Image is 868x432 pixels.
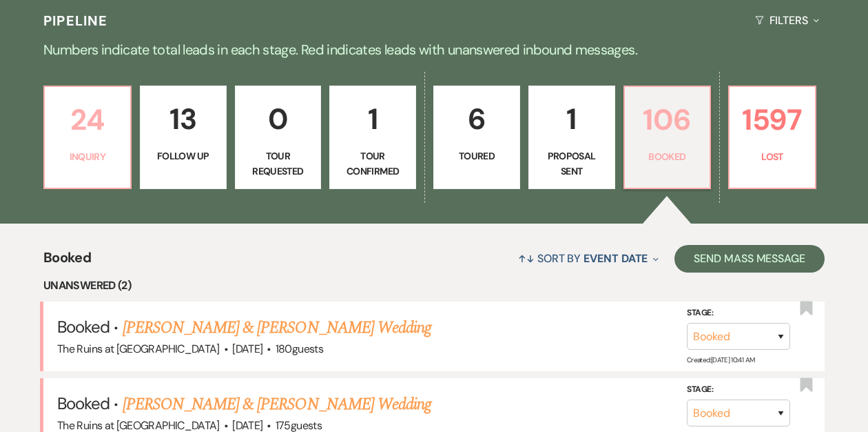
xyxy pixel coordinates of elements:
[674,245,825,273] button: Send Mass Message
[433,86,520,189] a: 6Toured
[57,316,110,337] span: Booked
[528,86,615,189] a: 1Proposal Sent
[43,11,108,30] h3: Pipeline
[338,148,407,179] p: Tour Confirmed
[57,393,110,414] span: Booked
[518,251,535,266] span: ↑↓
[329,86,416,189] a: 1Tour Confirmed
[244,148,313,179] p: Tour Requested
[442,148,511,164] p: Toured
[623,86,712,189] a: 106Booked
[738,97,807,143] p: 1597
[276,342,323,356] span: 180 guests
[43,247,91,277] span: Booked
[232,342,262,356] span: [DATE]
[687,305,790,320] label: Stage:
[537,96,606,142] p: 1
[687,355,754,364] span: Created: [DATE] 10:41 AM
[750,2,825,39] button: Filters
[633,97,702,143] p: 106
[43,277,825,295] li: Unanswered (2)
[140,86,227,189] a: 13Follow Up
[123,392,431,417] a: [PERSON_NAME] & [PERSON_NAME] Wedding
[244,96,313,142] p: 0
[53,149,122,164] p: Inquiry
[43,86,132,189] a: 24Inquiry
[149,96,218,142] p: 13
[687,382,790,397] label: Stage:
[338,96,407,142] p: 1
[57,342,220,356] span: The Ruins at [GEOGRAPHIC_DATA]
[235,86,322,189] a: 0Tour Requested
[513,240,664,277] button: Sort By Event Date
[583,251,648,266] span: Event Date
[537,148,606,179] p: Proposal Sent
[53,97,122,143] p: 24
[442,96,511,142] p: 6
[123,315,431,340] a: [PERSON_NAME] & [PERSON_NAME] Wedding
[149,148,218,164] p: Follow Up
[738,149,807,164] p: Lost
[728,86,816,189] a: 1597Lost
[633,149,702,164] p: Booked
